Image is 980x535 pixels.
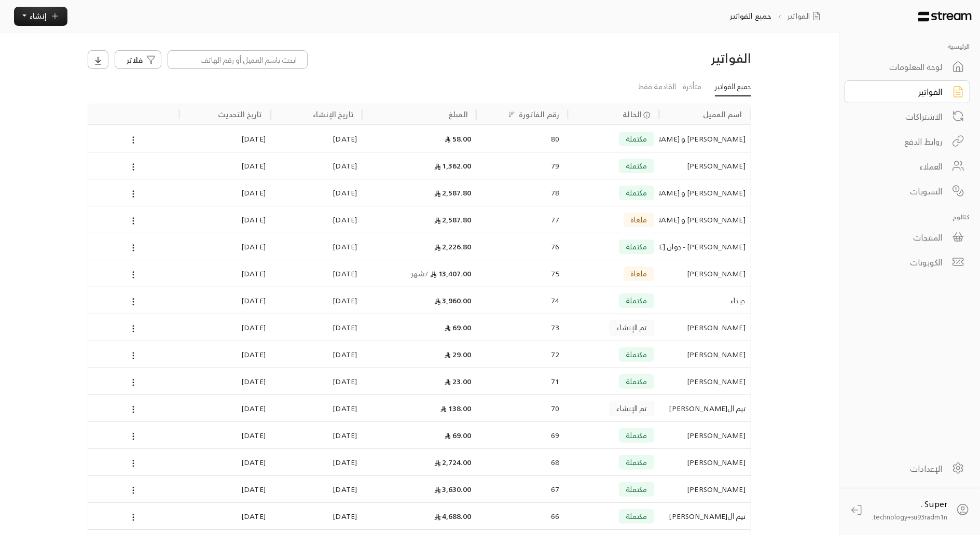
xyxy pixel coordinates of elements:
div: [PERSON_NAME] و [PERSON_NAME] [665,206,746,233]
p: جميع الفواتير [730,10,772,22]
div: [PERSON_NAME] [665,476,746,502]
div: تاريخ الإنشاء [313,108,353,121]
div: روابط الدفع [859,135,942,148]
span: technology+su93radm1n... [869,511,947,523]
div: 29.00 [367,341,471,368]
a: العملاء [845,155,970,178]
span: مكتملة [626,377,647,385]
div: [DATE] [276,368,357,395]
span: تم الإنشاء [617,404,647,412]
div: [DATE] [185,314,266,341]
div: [DATE] [185,422,266,448]
div: 138.00 [367,395,471,421]
span: الحالة [623,109,642,120]
div: 4,688.00 [367,503,471,529]
span: تم الإنشاء [617,323,647,331]
div: [PERSON_NAME] - جوان [DATE] [665,233,746,260]
div: 69 [485,422,559,448]
div: 23.00 [367,368,471,395]
div: [DATE] [276,476,357,502]
div: [DATE] [276,341,357,368]
nav: breadcrumb [725,10,830,22]
span: مكتملة [626,485,647,493]
div: 58.00 [367,125,471,152]
a: Super . technology+su93radm1n... [845,496,975,524]
div: تيم ال[PERSON_NAME] [665,395,746,421]
div: [DATE] [185,341,266,368]
span: مكتملة [626,431,647,439]
button: Sort [505,108,518,121]
div: 3,960.00 [367,287,471,314]
div: 2,587.80 [367,206,471,233]
div: 78 [485,179,559,206]
span: ملغاة [630,270,647,277]
div: التسويات [859,185,942,198]
p: كتالوج [845,212,970,222]
div: [PERSON_NAME] و [PERSON_NAME] [665,179,746,206]
div: تاريخ التحديث [218,108,263,121]
div: [DATE] [185,449,266,475]
div: [PERSON_NAME] [665,449,746,475]
div: [DATE] [276,233,357,260]
p: الرئيسية [845,41,970,51]
div: تيم ال[PERSON_NAME] [665,503,746,529]
h3: الفواتير [593,50,751,66]
span: Super . [921,497,947,511]
div: [DATE] [185,179,266,206]
a: متأخرة [683,78,701,96]
div: [DATE] [185,395,266,421]
div: 2,587.80 [367,179,471,206]
div: [DATE] [276,449,357,475]
div: [PERSON_NAME] [665,314,746,341]
a: الكوبونات [845,251,970,274]
img: Logo [918,11,972,22]
button: فلاتر [115,50,161,69]
div: 2,226.80 [367,233,471,260]
a: لوحة المعلومات [845,55,970,78]
div: [DATE] [276,125,357,152]
div: لوحة المعلومات [859,61,942,73]
span: مكتملة [626,297,647,304]
button: إنشاء [14,7,67,26]
div: [PERSON_NAME] [665,422,746,448]
div: [DATE] [276,287,357,314]
span: مكتملة [626,458,647,466]
div: [DATE] [185,206,266,233]
div: [DATE] [276,152,357,179]
div: [DATE] [185,233,266,260]
div: [DATE] [185,287,266,314]
div: 73 [485,314,559,341]
div: الإعدادات [859,462,942,475]
div: 69.00 [367,314,471,341]
div: [DATE] [185,152,266,179]
div: 3,630.00 [367,476,471,502]
span: إنشاء [30,9,47,22]
div: 1,362.00 [367,152,471,179]
div: 72 [485,341,559,368]
div: [PERSON_NAME] [665,368,746,395]
div: [PERSON_NAME] و [PERSON_NAME] [665,125,746,152]
div: 76 [485,233,559,260]
div: [DATE] [276,260,357,287]
div: جيداء [665,287,746,314]
span: مكتملة [626,189,647,196]
div: المبلغ [448,108,468,121]
div: الكوبونات [859,256,942,269]
div: 79 [485,152,559,179]
div: [DATE] [276,395,357,421]
div: [DATE] [185,260,266,287]
span: مكتملة [626,350,647,358]
a: الفواتير [845,80,970,103]
div: [DATE] [185,368,266,395]
div: [DATE] [276,503,357,529]
div: [PERSON_NAME] [665,260,746,287]
div: 74 [485,287,559,314]
div: 75 [485,260,559,287]
div: الاشتراكات [859,110,942,123]
div: 70 [485,395,559,421]
a: القادمة فقط [638,78,676,96]
div: رقم الفاتورة [519,108,559,121]
div: [DATE] [185,476,266,502]
a: الاشتراكات [845,105,970,128]
div: 66 [485,503,559,529]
